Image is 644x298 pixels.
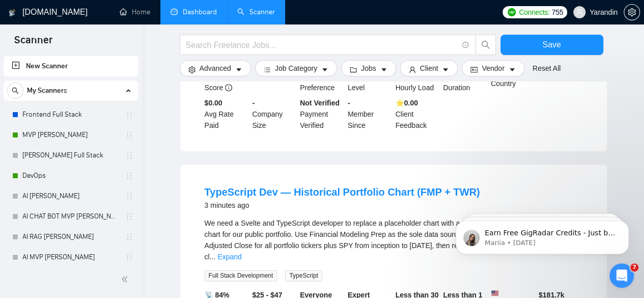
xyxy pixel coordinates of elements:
span: search [476,40,495,49]
iframe: Intercom notifications message [440,199,644,270]
button: Save [500,35,603,55]
span: Vendor [482,63,504,74]
span: 7 [630,263,638,272]
b: - [252,99,255,107]
span: setting [624,8,639,16]
span: holder [125,131,133,139]
button: search [475,35,496,55]
a: Frontend Full Stack [22,104,119,125]
b: - [348,99,350,107]
span: Job Category [275,63,317,74]
span: holder [125,172,133,180]
span: 755 [552,7,563,18]
span: caret-down [442,66,449,73]
img: 🇺🇸 [491,289,498,296]
a: TypeScript Dev — Historical Portfolio Chart (FMP + TWR) [205,186,480,198]
img: upwork-logo.png [508,8,516,16]
button: folderJobscaret-down [341,60,396,76]
span: idcard [470,66,478,73]
button: idcardVendorcaret-down [462,60,524,76]
span: double-left [121,274,131,284]
a: DevOps [22,166,119,186]
span: Connects: [519,7,549,18]
span: caret-down [321,66,328,73]
button: search [7,83,23,99]
span: Jobs [361,63,376,74]
span: info-circle [225,84,232,91]
div: Company Size [250,97,298,131]
a: searchScanner [237,8,275,16]
span: Client [420,63,438,74]
div: 3 minutes ago [205,199,480,211]
span: caret-down [235,66,242,73]
a: [PERSON_NAME] Full Stack [22,145,119,166]
span: holder [125,192,133,200]
a: AI RAG [PERSON_NAME] [22,227,119,247]
span: caret-down [380,66,387,73]
span: Save [542,38,561,51]
span: user [409,66,416,73]
span: folder [350,66,357,73]
iframe: Intercom live chat [609,263,634,288]
span: My Scanners [27,80,67,101]
span: holder [125,151,133,159]
span: Advanced [200,63,231,74]
button: userClientcaret-down [400,60,458,76]
span: setting [188,66,195,73]
span: holder [125,212,133,221]
div: Client Feedback [394,97,441,131]
a: homeHome [120,8,150,16]
span: bars [264,66,271,73]
b: ⭐️ 0.00 [396,99,418,107]
a: MVP [PERSON_NAME] [22,125,119,145]
a: Expand [217,253,241,261]
span: ... [210,253,216,261]
span: search [8,87,23,94]
span: caret-down [509,66,516,73]
span: Full Stack Development [205,270,277,281]
span: We need a Svelte and TypeScript developer to replace a placeholder chart with a correct, fast his... [205,219,571,261]
a: setting [624,8,640,16]
a: AI CHAT BOT MVP [PERSON_NAME] [22,206,119,227]
span: holder [125,111,133,119]
span: TypeScript [285,270,322,281]
button: barsJob Categorycaret-down [255,60,337,76]
a: New Scanner [12,56,130,76]
input: Search Freelance Jobs... [186,39,458,51]
span: info-circle [462,42,469,48]
b: Not Verified [300,99,340,107]
a: dashboardDashboard [171,8,217,16]
span: Scanner [6,33,61,54]
button: settingAdvancedcaret-down [180,60,251,76]
div: Avg Rate Paid [203,97,250,131]
a: AI MVP [PERSON_NAME] [22,247,119,267]
div: We need a Svelte and TypeScript developer to replace a placeholder chart with a correct, fast his... [205,218,582,262]
div: Payment Verified [298,97,346,131]
a: AI [PERSON_NAME] [22,186,119,206]
span: holder [125,233,133,241]
img: logo [9,5,16,21]
b: $0.00 [205,99,222,107]
button: setting [624,4,640,20]
span: user [576,9,583,16]
div: Member Since [346,97,394,131]
a: Reset All [533,63,561,74]
span: holder [125,253,133,261]
li: New Scanner [4,56,138,76]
